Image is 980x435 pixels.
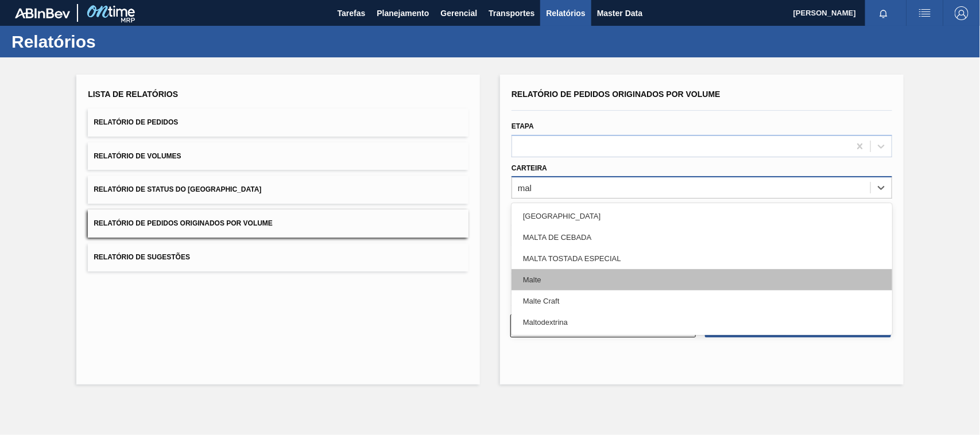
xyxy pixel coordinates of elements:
span: Relatório de Sugestões [94,253,190,261]
div: Malte Craft [512,290,892,312]
button: Notificações [865,5,902,21]
span: Tarefas [338,6,366,20]
div: Maltodextrina [512,312,892,333]
span: Planejamento [377,6,429,20]
label: Etapa [512,122,534,130]
img: Logout [955,6,969,20]
span: Relatório de Pedidos Originados por Volume [512,90,721,99]
button: Relatório de Status do [GEOGRAPHIC_DATA] [88,176,468,204]
span: Gerencial [441,6,478,20]
h1: Relatórios [11,35,215,48]
img: userActions [918,6,932,20]
button: Relatório de Pedidos Originados por Volume [88,209,468,238]
span: Relatório de Pedidos [94,118,178,126]
div: MALTA DE CEBADA [512,227,892,248]
button: Limpar [510,314,696,337]
img: TNhmsLtSVTkK8tSr43FrP2fwEKptu5GPRR3wAAAABJRU5ErkJggg== [15,8,70,18]
span: Relatório de Volumes [94,152,181,160]
button: Relatório de Pedidos [88,108,468,137]
span: Lista de Relatórios [88,90,178,99]
label: Carteira [512,164,547,172]
div: MALTA TOSTADA ESPECIAL [512,248,892,269]
span: Master Data [597,6,642,20]
div: [GEOGRAPHIC_DATA] [512,205,892,227]
div: Malte [512,269,892,290]
button: Relatório de Sugestões [88,243,468,271]
button: Relatório de Volumes [88,142,468,170]
span: Relatórios [546,6,585,20]
span: Relatório de Pedidos Originados por Volume [94,219,273,227]
span: Relatório de Status do [GEOGRAPHIC_DATA] [94,185,261,193]
span: Transportes [489,6,534,20]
